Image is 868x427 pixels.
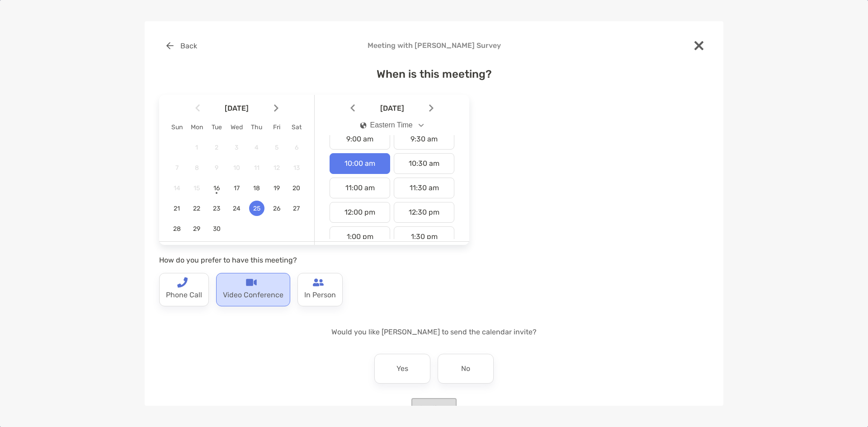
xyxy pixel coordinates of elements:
div: Wed [226,123,246,131]
p: Would you like [PERSON_NAME] to send the calendar invite? [159,326,709,338]
img: type-call [177,277,188,288]
span: 18 [249,184,264,192]
span: 20 [289,184,304,192]
span: 17 [229,184,244,192]
span: 1 [189,144,204,151]
span: 28 [169,225,184,233]
img: Arrow icon [350,104,355,112]
span: 3 [229,144,244,151]
img: Arrow icon [429,104,434,112]
span: 26 [269,205,284,212]
img: Arrow icon [274,104,278,112]
span: 24 [229,205,244,212]
img: button icon [166,42,174,49]
span: 21 [169,205,184,212]
span: 13 [289,164,304,172]
div: Eastern Time [360,121,413,129]
p: No [461,361,470,376]
span: 7 [169,164,184,172]
span: 27 [289,205,304,212]
span: 14 [169,184,184,192]
span: 11 [249,164,264,172]
p: Yes [396,361,408,376]
div: 10:30 am [394,153,454,174]
div: 9:00 am [330,129,390,150]
span: 23 [209,205,224,212]
span: 4 [249,144,264,151]
span: [DATE] [202,104,272,113]
div: Fri [267,123,287,131]
span: 29 [189,225,204,233]
div: 12:00 pm [330,202,390,223]
span: 9 [209,164,224,172]
img: type-call [246,277,257,288]
p: In Person [304,288,336,302]
div: Mon [187,123,207,131]
span: 2 [209,144,224,151]
span: 8 [189,164,204,172]
h4: Meeting with [PERSON_NAME] Survey [159,41,709,50]
div: 1:00 pm [330,226,390,247]
span: 16 [209,184,224,192]
img: Open dropdown arrow [419,124,424,127]
span: 15 [189,184,204,192]
p: Phone Call [166,288,202,302]
span: [DATE] [357,104,427,113]
span: 6 [289,144,304,151]
div: 1:30 pm [394,226,454,247]
div: Sun [167,123,187,131]
div: Sat [287,123,307,131]
p: How do you prefer to have this meeting? [159,254,469,266]
button: Back [159,36,204,56]
p: Video Conference [223,288,283,302]
div: Thu [247,123,267,131]
div: 12:30 pm [394,202,454,223]
img: Arrow icon [195,104,200,112]
span: 5 [269,144,284,151]
div: 9:30 am [394,129,454,150]
span: 10 [229,164,244,172]
span: 22 [189,205,204,212]
img: type-call [313,277,324,288]
span: 30 [209,225,224,233]
img: close modal [694,41,703,50]
button: iconEastern Time [353,115,432,136]
div: 11:30 am [394,178,454,198]
div: 11:00 am [330,178,390,198]
span: 19 [269,184,284,192]
span: 25 [249,205,264,212]
span: 12 [269,164,284,172]
div: 10:00 am [330,153,390,174]
h4: When is this meeting? [159,68,709,80]
img: icon [360,122,367,129]
div: Tue [207,123,226,131]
